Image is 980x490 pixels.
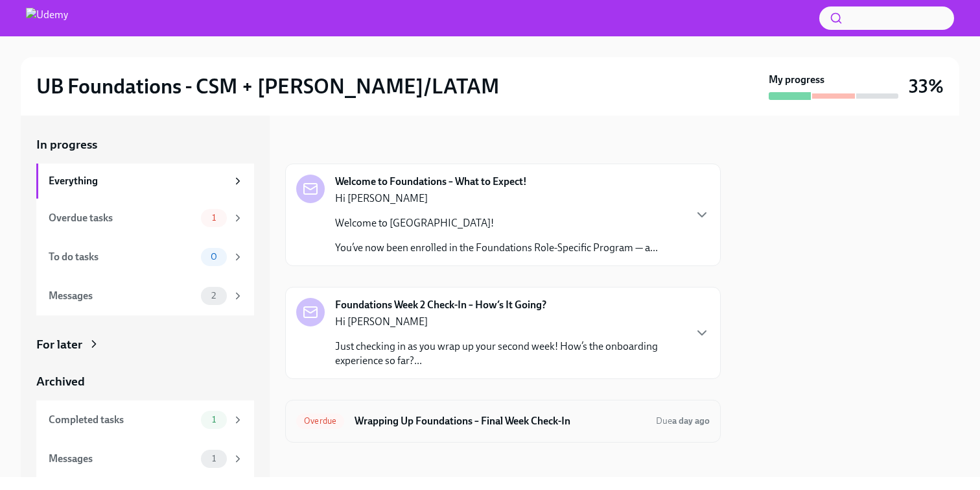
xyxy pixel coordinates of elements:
[49,174,227,188] div: Everything
[335,241,658,255] p: You’ve now been enrolled in the Foundations Role-Specific Program — a...
[49,413,196,427] div: Completed tasks
[36,400,254,439] a: Completed tasks1
[36,439,254,478] a: Messages1
[49,289,196,303] div: Messages
[36,73,499,99] h2: UB Foundations - CSM + [PERSON_NAME]/LATAM
[296,416,344,426] span: Overdue
[36,199,254,238] a: Overdue tasks1
[26,8,68,29] img: Udemy
[909,75,944,98] h3: 33%
[36,164,254,199] a: Everything
[355,414,646,428] h6: Wrapping Up Foundations – Final Week Check-In
[204,291,224,300] span: 2
[49,452,196,466] div: Messages
[204,415,224,424] span: 1
[49,250,196,264] div: To do tasks
[335,216,658,230] p: Welcome to [GEOGRAPHIC_DATA]!
[335,339,684,368] p: Just checking in as you wrap up your second week! How’s the onboarding experience so far?...
[656,415,710,426] span: Due
[296,411,710,432] a: OverdueWrapping Up Foundations – Final Week Check-InDuea day ago
[203,252,225,262] span: 0
[36,238,254,276] a: To do tasks0
[285,136,346,153] div: In progress
[656,415,710,427] span: October 5th, 2025 12:00
[36,336,254,353] a: For later
[672,415,710,426] strong: a day ago
[49,211,196,225] div: Overdue tasks
[36,276,254,315] a: Messages2
[335,315,684,329] p: Hi [PERSON_NAME]
[204,213,224,223] span: 1
[335,175,527,189] strong: Welcome to Foundations – What to Expect!
[204,454,224,463] span: 1
[36,136,254,153] a: In progress
[769,73,824,87] strong: My progress
[36,373,254,390] a: Archived
[36,336,82,353] div: For later
[335,191,658,206] p: Hi [PERSON_NAME]
[335,298,546,312] strong: Foundations Week 2 Check-In – How’s It Going?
